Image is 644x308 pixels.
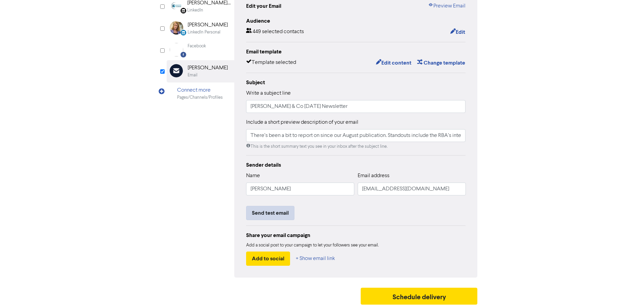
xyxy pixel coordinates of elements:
button: Change template [417,58,466,67]
button: Schedule delivery [361,288,478,305]
button: Edit [450,28,466,37]
div: Facebook Facebook [167,39,234,60]
div: Connect more [177,86,223,94]
button: Edit content [376,58,412,67]
div: LinkedinPersonal [PERSON_NAME]LinkedIn Personal [167,17,234,39]
label: Write a subject line [246,89,291,97]
div: Email template [246,48,466,56]
button: Add to social [246,252,290,266]
button: + Show email link [295,252,335,266]
div: [PERSON_NAME] [188,21,228,29]
div: Facebook [188,43,206,49]
div: Audience [246,17,466,25]
button: Send test email [246,206,294,220]
div: This is the short summary text you see in your inbox after the subject line. [246,143,466,150]
img: Facebook [170,43,183,56]
div: Edit your Email [246,2,281,10]
div: [PERSON_NAME]Email [167,60,234,82]
iframe: Chat Widget [610,276,644,308]
label: Include a short preview description of your email [246,118,358,126]
div: Subject [246,78,466,87]
div: Sender details [246,161,466,169]
a: Preview Email [428,2,466,10]
div: Add a social post to your campaign to let your followers see your email. [246,242,466,249]
div: Email [188,72,197,78]
div: Share your email campaign [246,231,466,239]
img: LinkedinPersonal [170,21,183,34]
label: Name [246,172,260,180]
div: LinkedIn [187,7,203,14]
div: 449 selected contacts [246,28,304,37]
label: Email address [358,172,389,180]
div: Template selected [246,58,296,67]
div: [PERSON_NAME] [188,64,228,72]
div: Pages/Channels/Profiles [177,94,223,101]
div: Connect morePages/Channels/Profiles [167,82,234,104]
div: LinkedIn Personal [188,29,220,35]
